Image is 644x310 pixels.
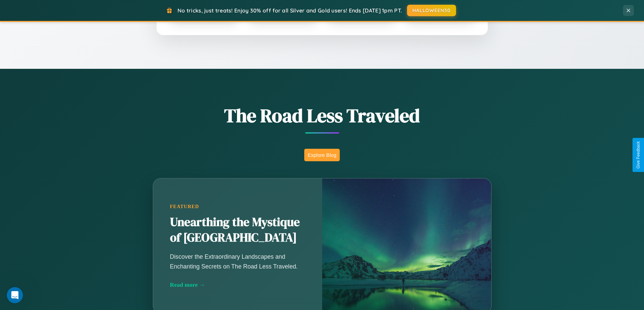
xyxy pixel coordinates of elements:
div: Read more → [170,281,305,288]
span: No tricks, just treats! Enjoy 30% off for all Silver and Gold users! Ends [DATE] 1pm PT. [177,7,402,14]
div: Featured [170,204,305,209]
h1: The Road Less Traveled [119,103,525,129]
div: Give Feedback [636,141,641,169]
iframe: Intercom live chat [7,287,23,303]
p: Discover the Extraordinary Landscapes and Enchanting Secrets on The Road Less Traveled. [170,252,305,271]
button: HALLOWEEN30 [407,5,456,16]
h2: Unearthing the Mystique of [GEOGRAPHIC_DATA] [170,215,305,246]
button: Explore Blog [304,149,340,161]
